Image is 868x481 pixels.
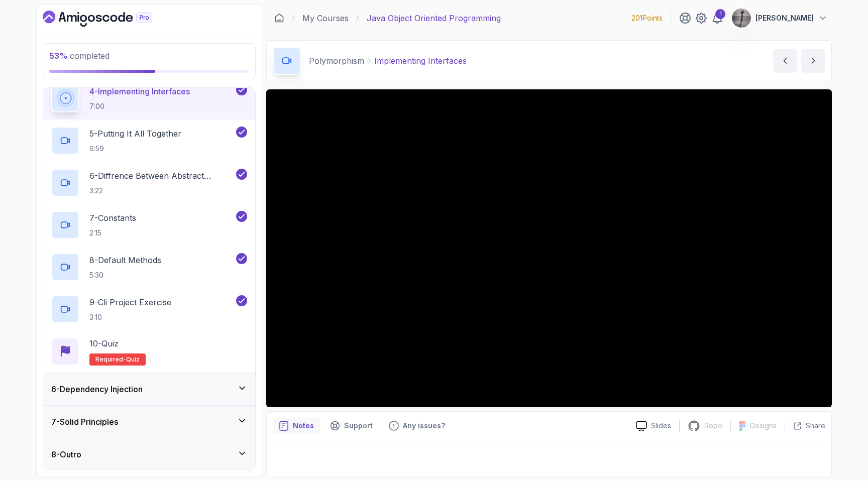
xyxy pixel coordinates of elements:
p: Repo [704,421,722,431]
button: Support button [324,418,379,434]
p: 2:15 [89,228,136,238]
button: 7-Solid Principles [43,406,255,438]
p: Java Object Oriented Programming [367,12,501,24]
span: 53 % [49,51,68,61]
button: 9-Cli Project Exercise3:10 [51,295,247,323]
p: Support [344,421,373,431]
p: 6 - Diffrence Between Abstract Classes And Interfaces [89,170,234,182]
iframe: 4 - Implementing Interfaces [266,89,832,407]
p: 8 - Default Methods [89,254,161,266]
p: Share [806,421,825,431]
p: Slides [651,421,671,431]
span: Required- [95,355,126,364]
span: quiz [126,355,140,364]
h3: 7 - Solid Principles [51,416,118,428]
button: 5-Putting It All Together6:59 [51,127,247,155]
p: Implementing Interfaces [374,55,467,67]
button: 7-Constants2:15 [51,211,247,239]
p: 5 - Putting It All Together [89,128,181,140]
p: [PERSON_NAME] [755,13,814,23]
p: 10 - Quiz [89,337,119,349]
a: Dashboard [43,11,175,27]
p: Any issues? [403,421,445,431]
p: 4 - Implementing Interfaces [89,85,190,97]
button: previous content [773,49,797,73]
p: 7:00 [89,101,190,111]
h3: 6 - Dependency Injection [51,383,143,395]
p: 7 - Constants [89,212,136,224]
a: Dashboard [274,13,284,23]
p: 5:30 [89,270,161,280]
h3: 8 - Outro [51,448,81,460]
p: 6:59 [89,144,181,154]
button: notes button [273,418,320,434]
p: 3:10 [89,312,171,322]
button: user profile image[PERSON_NAME] [731,8,828,28]
p: 201 Points [631,13,663,23]
p: 3:22 [89,186,234,196]
img: user profile image [732,9,751,28]
a: My Courses [302,12,349,24]
button: next content [801,49,825,73]
button: Feedback button [383,418,451,434]
button: Share [785,421,825,431]
button: 10-QuizRequired-quiz [51,337,247,366]
div: 1 [715,9,725,19]
button: 8-Default Methods5:30 [51,253,247,281]
button: 6-Dependency Injection [43,373,255,405]
span: completed [49,51,110,61]
p: 9 - Cli Project Exercise [89,296,171,308]
button: 6-Diffrence Between Abstract Classes And Interfaces3:22 [51,169,247,197]
p: Polymorphism [309,55,364,67]
a: Slides [628,421,679,431]
p: Notes [293,421,314,431]
button: 4-Implementing Interfaces7:00 [51,84,247,112]
a: 1 [711,12,723,24]
p: Designs [750,421,777,431]
button: 8-Outro [43,438,255,470]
